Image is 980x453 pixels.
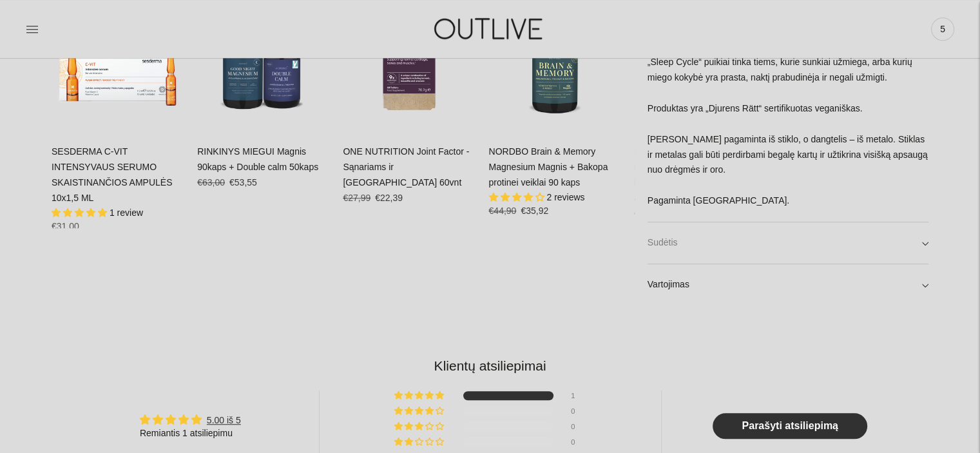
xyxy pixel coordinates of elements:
[488,146,608,188] a: NORDBO Brain & Memory Magnesium Magnis + Bakopa protinei veiklai 90 kaps
[52,221,79,231] span: €31,00
[488,206,516,216] s: €44,90
[52,146,173,203] a: SESDERMA C-VIT INTENSYVAUS SERUMO SKAISTINANČIOS AMPULĖS 10x1,5 ML
[648,222,928,264] a: Sudėtis
[229,177,257,188] span: €53,55
[62,356,918,375] h2: Klientų atsiliepimai
[648,264,928,305] a: Vartojimas
[394,391,446,400] div: 100% (1) reviews with 5 star rating
[571,391,586,400] div: 1
[713,413,867,439] a: Parašyti atsiliepimą
[931,15,954,43] a: 5
[140,427,241,440] div: Remiantis 1 atsiliepimu
[521,206,548,216] span: €35,92
[207,415,241,425] a: 5.00 iš 5
[140,412,241,427] div: Average rating is 5.00 stars
[488,192,546,202] span: 4.00 stars
[375,193,403,203] span: €22,39
[52,207,110,218] span: 5.00 stars
[197,177,225,188] s: €63,00
[546,192,584,202] span: 2 reviews
[343,193,370,203] s: €27,99
[343,146,469,188] a: ONE NUTRITION Joint Factor - Sąnariams ir [GEOGRAPHIC_DATA] 60vnt
[197,146,318,172] a: RINKINYS MIEGUI Magnis 90kaps + Double calm 50kaps
[409,6,570,51] img: OUTLIVE
[934,20,952,38] span: 5
[110,207,143,218] span: 1 review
